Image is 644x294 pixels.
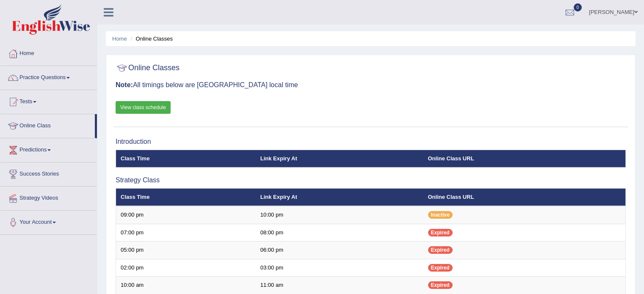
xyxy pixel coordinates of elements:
[0,114,95,135] a: Online Class
[574,3,582,11] span: 0
[0,187,97,208] a: Strategy Videos
[0,138,97,159] a: Predictions
[256,188,423,206] th: Link Expiry At
[256,150,423,168] th: Link Expiry At
[116,81,133,88] b: Note:
[0,90,97,111] a: Tests
[116,176,626,184] h3: Strategy Class
[116,150,256,168] th: Class Time
[428,211,453,219] span: Inactive
[428,264,453,272] span: Expired
[116,81,626,89] h3: All timings below are [GEOGRAPHIC_DATA] local time
[116,259,256,277] td: 02:00 pm
[0,162,97,184] a: Success Stories
[428,229,453,236] span: Expired
[256,259,423,277] td: 03:00 pm
[423,150,626,168] th: Online Class URL
[0,211,97,232] a: Your Account
[428,246,453,254] span: Expired
[256,206,423,224] td: 10:00 pm
[116,188,256,206] th: Class Time
[0,66,97,87] a: Practice Questions
[116,138,626,146] h3: Introduction
[256,242,423,259] td: 06:00 pm
[116,101,171,114] a: View class schedule
[116,224,256,242] td: 07:00 pm
[0,42,97,63] a: Home
[128,35,173,43] li: Online Classes
[423,188,626,206] th: Online Class URL
[112,36,127,42] a: Home
[256,224,423,242] td: 08:00 pm
[116,242,256,259] td: 05:00 pm
[116,62,180,74] h2: Online Classes
[428,281,453,289] span: Expired
[116,206,256,224] td: 09:00 pm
